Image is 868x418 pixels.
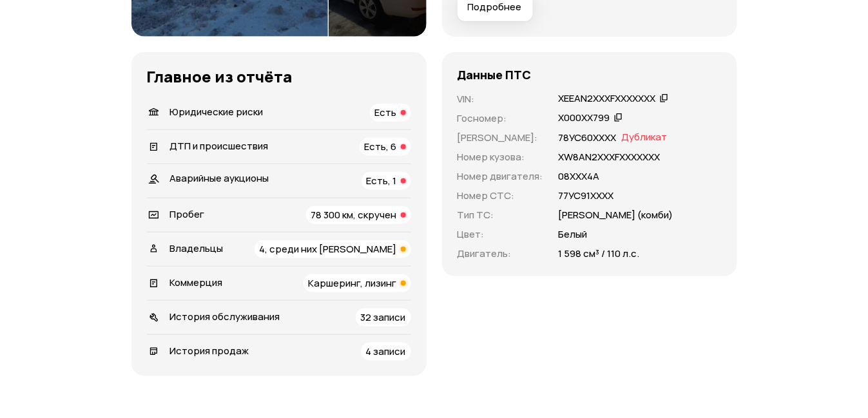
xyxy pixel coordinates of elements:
[559,111,610,125] div: Х000ХХ799
[311,208,397,222] span: 78 300 км, скручен
[361,310,406,324] span: 32 записи
[170,171,269,185] span: Аварийные аукционы
[458,68,532,82] h4: Данные ПТС
[458,131,543,145] p: [PERSON_NAME] :
[458,169,543,184] p: Номер двигателя :
[458,227,543,242] p: Цвет :
[559,247,640,261] p: 1 598 см³ / 110 л.с.
[170,105,264,119] span: Юридические риски
[309,276,397,290] span: Каршеринг, лизинг
[170,344,249,357] span: История продаж
[458,189,543,203] p: Номер СТС :
[170,139,269,153] span: ДТП и происшествия
[458,111,543,126] p: Госномер :
[458,247,543,261] p: Двигатель :
[458,208,543,222] p: Тип ТС :
[375,106,397,119] span: Есть
[458,150,543,164] p: Номер кузова :
[170,276,223,289] span: Коммерция
[559,169,600,184] p: 08XXX4A
[559,189,614,203] p: 77УС91XXXX
[468,1,522,14] span: Подробнее
[367,174,397,187] span: Есть, 1
[559,92,656,106] div: XEEAN2XXXFXXXXXXX
[559,150,661,164] p: XW8AN2XXXFXXXXXXX
[147,68,411,86] h3: Главное из отчёта
[559,208,673,222] p: [PERSON_NAME] (комби)
[260,242,397,256] span: 4, среди них [PERSON_NAME]
[366,345,406,358] span: 4 записи
[622,131,668,145] span: Дубликат
[170,310,280,323] span: История обслуживания
[559,131,617,145] p: 78УС60XXXX
[458,92,543,106] p: VIN :
[559,227,588,242] p: Белый
[170,242,224,255] span: Владельцы
[365,140,397,153] span: Есть, 6
[170,207,205,221] span: Пробег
